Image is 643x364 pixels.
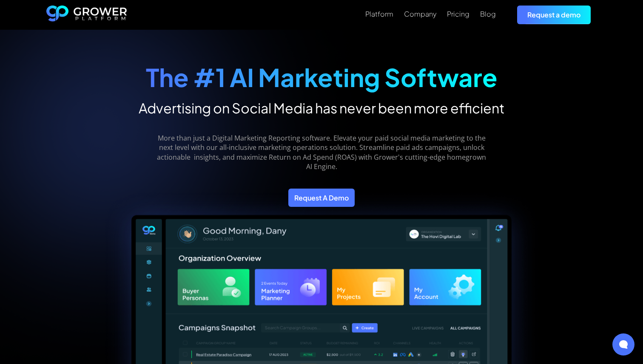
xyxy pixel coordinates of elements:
strong: The #1 AI Marketing Software [146,62,498,93]
h2: Advertising on Social Media has never been more efficient [139,99,504,116]
a: home [46,6,127,24]
a: Blog [480,9,496,19]
a: Platform [365,9,393,19]
div: Company [404,10,436,18]
div: Blog [480,10,496,18]
a: Company [404,9,436,19]
div: Pricing [447,10,469,18]
p: More than just a Digital Marketing Reporting software. Elevate your paid social media marketing t... [151,133,492,172]
a: Pricing [447,9,469,19]
a: Request a demo [517,6,591,24]
div: Platform [365,10,393,18]
a: Request A Demo [288,189,355,207]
